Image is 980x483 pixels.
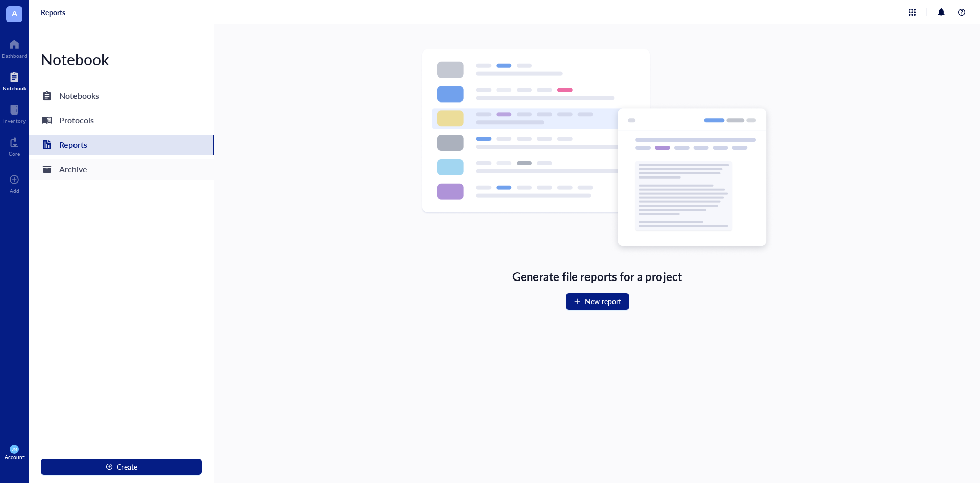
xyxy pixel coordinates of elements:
[566,293,629,310] button: New report
[117,463,137,471] span: Create
[3,101,26,124] a: Inventory
[3,85,26,91] div: Notebook
[10,188,19,194] div: Add
[41,8,65,17] a: Reports
[29,110,214,131] a: Protocols
[29,159,214,180] a: Archive
[29,86,214,106] a: Notebooks
[3,118,26,124] div: Inventory
[9,150,20,157] div: Core
[59,113,94,128] div: Protocols
[9,134,20,157] a: Core
[41,459,202,475] button: Create
[59,89,99,103] div: Notebooks
[3,69,26,91] a: Notebook
[512,268,681,285] div: Generate file reports for a project
[12,7,17,19] span: A
[2,36,27,59] a: Dashboard
[585,297,621,306] span: New report
[59,162,87,176] div: Archive
[2,53,27,59] div: Dashboard
[29,135,214,155] a: Reports
[29,49,214,69] div: Notebook
[421,49,774,256] img: Empty state
[59,138,87,152] div: Reports
[5,454,24,460] div: Account
[12,447,16,452] span: JM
